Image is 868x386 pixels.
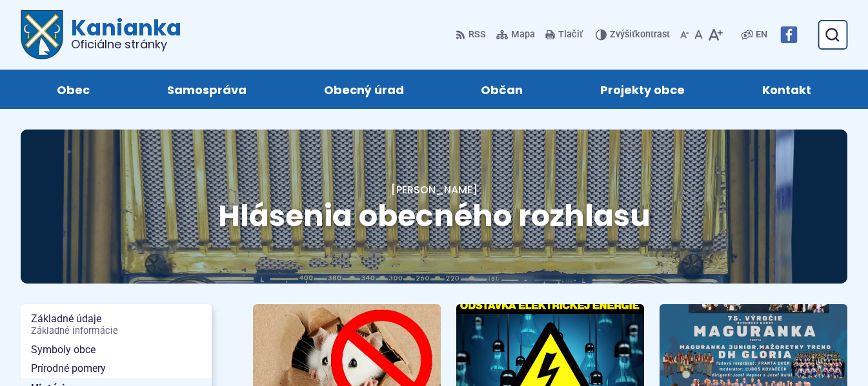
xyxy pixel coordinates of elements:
a: Obecný úrad [298,70,430,109]
a: Logo Kanianka, prejsť na domovskú stránku. [21,10,181,59]
span: Mapa [511,27,535,43]
span: Základné údaje [31,309,201,340]
a: RSS [456,21,489,48]
img: Prejsť na Facebook stránku [780,26,797,43]
button: Tlačiť [543,21,585,48]
span: Zvýšiť [610,29,635,40]
button: Zmenšiť veľkosť písma [678,21,692,48]
a: Mapa [494,21,538,48]
span: Samospráva [167,70,247,109]
a: Samospráva [141,70,272,109]
span: EN [756,27,767,43]
span: Obec [57,70,90,109]
span: Tlačiť [558,30,583,41]
a: Prírodné pomery [21,359,212,378]
a: Symboly obce [21,340,212,360]
span: Projekty obce [600,70,685,109]
a: Občan [456,70,549,109]
span: Kanianka [63,17,181,50]
button: Zvýšiťkontrast [596,21,672,48]
a: Obec [31,70,116,109]
span: Kontakt [762,70,811,109]
a: Projekty obce [574,70,711,109]
a: EN [753,27,770,43]
a: Kontakt [736,70,837,109]
span: RSS [469,27,486,43]
span: Obecný úrad [324,70,404,109]
img: Prejsť na domovskú stránku [21,10,63,59]
span: Oficiálne stránky [71,39,181,50]
a: [PERSON_NAME] [391,182,478,197]
span: Občan [481,70,523,109]
span: Prírodné pomery [31,359,201,378]
span: Hlásenia obecného rozhlasu [218,195,651,236]
a: Základné údajeZákladné informácie [21,309,212,340]
span: Základné informácie [31,326,201,336]
button: Nastaviť pôvodnú veľkosť písma [692,21,705,48]
span: kontrast [610,30,670,41]
span: Symboly obce [31,340,201,360]
button: Zväčšiť veľkosť písma [705,21,725,48]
